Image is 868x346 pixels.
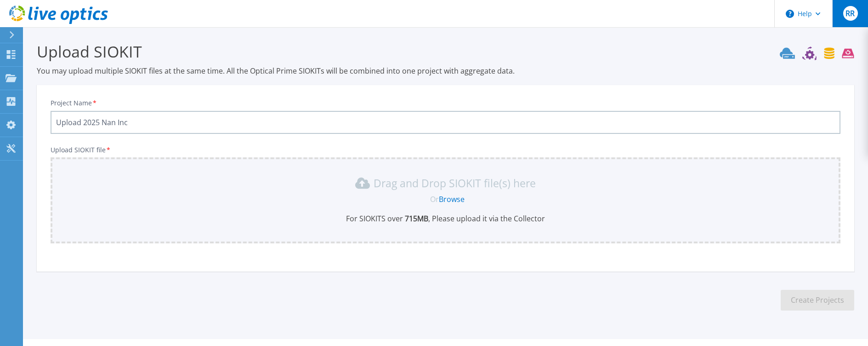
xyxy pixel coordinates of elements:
p: Upload SIOKIT file [51,146,840,154]
p: Drag and Drop SIOKIT file(s) here [374,179,536,188]
p: For SIOKITS over , Please upload it via the Collector [56,213,835,224]
b: 715 MB [403,213,428,224]
h3: Upload SIOKIT [37,41,854,62]
input: Enter Project Name [51,111,840,134]
label: Project Name [51,100,97,106]
button: Create Projects [781,290,854,311]
p: You may upload multiple SIOKIT files at the same time. All the Optical Prime SIOKITs will be comb... [37,66,854,76]
span: Or [430,194,439,204]
div: Drag and Drop SIOKIT file(s) here OrBrowseFor SIOKITS over 715MB, Please upload it via the Collector [56,176,835,224]
a: Browse [439,194,465,204]
span: RR [845,10,855,17]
